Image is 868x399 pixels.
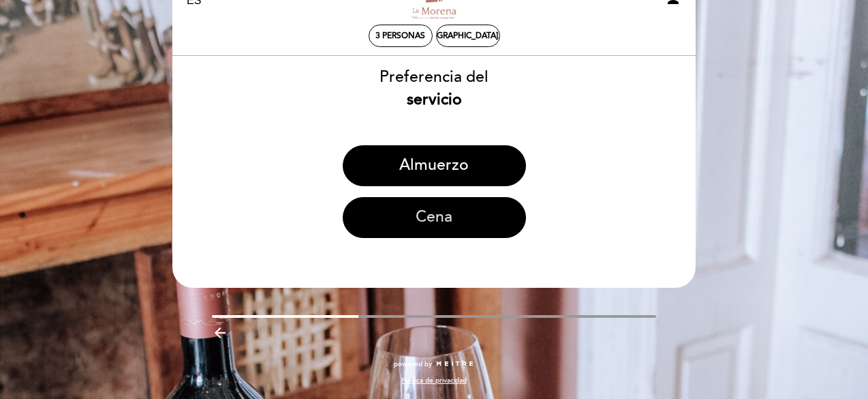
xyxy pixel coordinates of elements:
div: Preferencia del [172,66,696,111]
span: 3 personas [375,31,425,41]
button: Cena [343,197,526,238]
a: Política de privacidad [401,376,467,385]
button: Almuerzo [343,145,526,186]
div: [DEMOGRAPHIC_DATA]. 4, sep. [409,31,526,41]
i: arrow_backward [212,325,228,341]
a: powered by [394,359,474,369]
img: MEITRE [435,361,474,368]
b: servicio [407,90,462,109]
span: powered by [394,359,432,369]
